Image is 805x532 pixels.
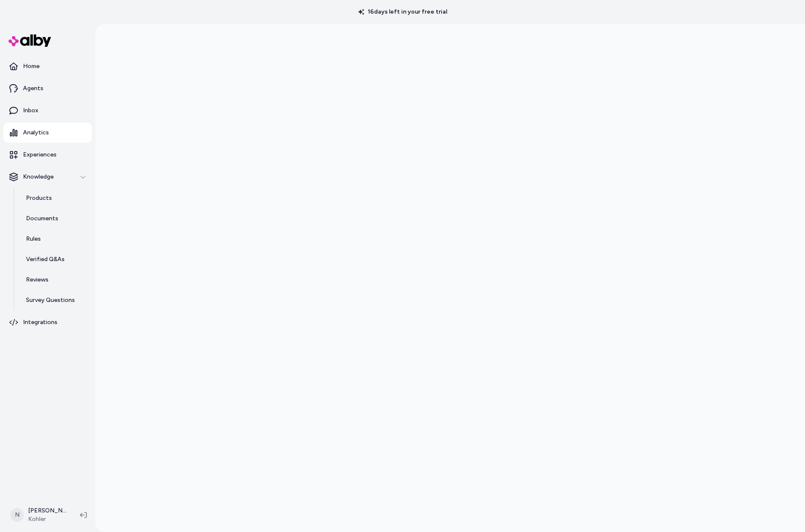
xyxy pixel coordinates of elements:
[26,214,58,223] p: Documents
[3,56,92,77] a: Home
[3,122,92,143] a: Analytics
[3,100,92,121] a: Inbox
[17,290,92,310] a: Survey Questions
[17,229,92,249] a: Rules
[17,188,92,208] a: Products
[17,208,92,229] a: Documents
[5,501,73,529] button: N[PERSON_NAME]Kohler
[17,270,92,290] a: Reviews
[9,34,51,47] img: alby Logo
[3,167,92,187] button: Knowledge
[23,128,49,137] p: Analytics
[3,145,92,165] a: Experiences
[23,173,54,181] p: Knowledge
[23,84,43,93] p: Agents
[26,235,41,243] p: Rules
[10,508,24,522] span: N
[3,312,92,333] a: Integrations
[23,62,40,71] p: Home
[23,151,57,159] p: Experiences
[17,249,92,270] a: Verified Q&As
[26,255,65,264] p: Verified Q&As
[26,194,52,202] p: Products
[3,78,92,99] a: Agents
[23,318,57,327] p: Integrations
[28,506,66,515] p: [PERSON_NAME]
[23,106,38,115] p: Inbox
[28,515,66,523] span: Kohler
[26,276,49,284] p: Reviews
[353,8,452,16] p: 16 days left in your free trial
[26,296,75,304] p: Survey Questions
